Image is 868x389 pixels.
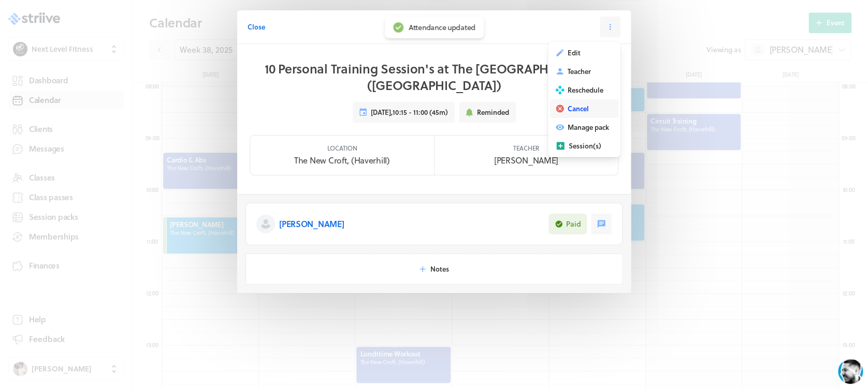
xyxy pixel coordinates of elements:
img: US [31,7,50,26]
button: Cancel [550,99,618,118]
span: Close [248,22,265,32]
div: [PERSON_NAME] [57,6,148,18]
iframe: gist-messenger-bubble-iframe [838,359,863,384]
p: Teacher [513,144,539,152]
button: Edit [550,43,618,62]
g: /> [162,319,176,327]
span: Teacher [568,67,591,76]
button: Reschedule [550,81,618,99]
div: Paid [566,219,581,229]
button: />GIF [157,309,180,338]
p: [PERSON_NAME] [279,218,344,230]
h1: 10 Personal Training Session's at The [GEOGRAPHIC_DATA], ([GEOGRAPHIC_DATA]) [254,61,614,94]
p: The New Croft, (Haverhill) [294,154,390,167]
span: Notes [430,264,449,274]
div: Attendance updated [409,23,475,32]
span: Reschedule [568,85,603,95]
div: US[PERSON_NAME]Typically replies in a few minutes [31,6,194,27]
div: Typically replies in a few minutes [57,19,148,26]
tspan: GIF [165,321,173,326]
span: Session(s) [569,141,601,151]
span: Reminded [477,108,509,117]
button: Teacher [550,62,618,81]
button: [DATE],10:15 - 11:00 (45m) [353,102,455,123]
button: Notes [245,253,623,285]
button: Manage pack [550,118,618,137]
button: Session(s) [550,137,618,155]
button: Reminded [459,102,516,123]
span: Manage pack [568,123,609,132]
p: [PERSON_NAME] [494,154,558,167]
button: Close [248,17,265,37]
span: Edit [568,48,581,57]
p: Location [327,144,357,152]
span: Cancel [568,104,589,113]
